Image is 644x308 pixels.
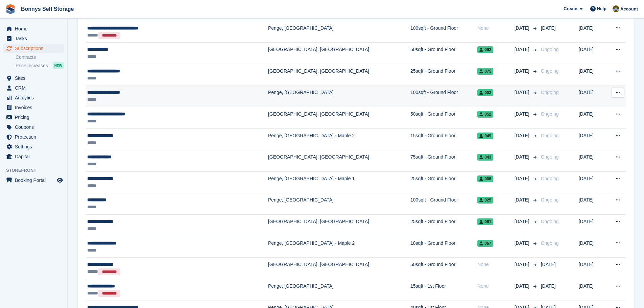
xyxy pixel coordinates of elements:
[268,193,410,215] td: Penge, [GEOGRAPHIC_DATA]
[515,68,531,75] span: [DATE]
[15,103,55,112] span: Invoices
[579,43,606,64] td: [DATE]
[477,197,493,204] span: 025
[410,172,477,193] td: 25sqft - Ground Floor
[410,236,477,258] td: 18sqft - Ground Floor
[515,25,531,32] span: [DATE]
[541,154,559,160] span: Ongoing
[268,172,410,193] td: Penge, [GEOGRAPHIC_DATA] - Maple 1
[3,175,64,185] a: menu
[477,133,493,139] span: 049
[15,175,55,185] span: Booking Portal
[515,153,531,161] span: [DATE]
[3,113,64,122] a: menu
[268,21,410,43] td: Penge, [GEOGRAPHIC_DATA]
[268,86,410,107] td: Penge, [GEOGRAPHIC_DATA]
[579,21,606,43] td: [DATE]
[3,152,64,161] a: menu
[3,142,64,151] a: menu
[579,64,606,86] td: [DATE]
[15,34,55,43] span: Tasks
[6,167,67,174] span: Storefront
[620,6,638,13] span: Account
[579,107,606,129] td: [DATE]
[579,150,606,172] td: [DATE]
[579,172,606,193] td: [DATE]
[3,93,64,102] a: menu
[541,262,556,267] span: [DATE]
[613,5,619,12] img: James Bonny
[268,258,410,279] td: [GEOGRAPHIC_DATA], [GEOGRAPHIC_DATA]
[515,283,531,290] span: [DATE]
[515,111,531,118] span: [DATE]
[268,64,410,86] td: [GEOGRAPHIC_DATA], [GEOGRAPHIC_DATA]
[477,89,493,96] span: 002
[15,152,55,161] span: Capital
[268,150,410,172] td: [GEOGRAPHIC_DATA], [GEOGRAPHIC_DATA]
[15,142,55,151] span: Settings
[477,261,514,268] div: None
[597,5,606,12] span: Help
[410,279,477,301] td: 15sqft - 1st Floor
[515,175,531,182] span: [DATE]
[3,34,64,43] a: menu
[3,24,64,33] a: menu
[53,62,64,69] div: NEW
[579,128,606,150] td: [DATE]
[410,128,477,150] td: 15sqft - Ground Floor
[541,25,556,31] span: [DATE]
[515,261,531,268] span: [DATE]
[410,86,477,107] td: 100sqft - Ground Floor
[268,215,410,236] td: [GEOGRAPHIC_DATA], [GEOGRAPHIC_DATA]
[515,132,531,139] span: [DATE]
[16,62,64,69] a: Price increases NEW
[541,68,559,74] span: Ongoing
[18,3,76,15] a: Bonnys Self Storage
[515,46,531,53] span: [DATE]
[410,258,477,279] td: 50sqft - Ground Floor
[541,176,559,181] span: Ongoing
[515,196,531,204] span: [DATE]
[3,132,64,142] a: menu
[579,279,606,301] td: [DATE]
[15,113,55,122] span: Pricing
[579,86,606,107] td: [DATE]
[268,43,410,64] td: [GEOGRAPHIC_DATA], [GEOGRAPHIC_DATA]
[3,83,64,93] a: menu
[477,175,493,182] span: 006
[477,283,514,290] div: None
[579,258,606,279] td: [DATE]
[515,240,531,247] span: [DATE]
[477,111,493,118] span: 052
[410,64,477,86] td: 25sqft - Ground Floor
[15,122,55,132] span: Coupons
[477,25,514,32] div: None
[410,107,477,129] td: 50sqft - Ground Floor
[56,176,64,184] a: Preview store
[477,240,493,247] span: 067
[410,193,477,215] td: 100sqft - Ground Floor
[268,128,410,150] td: Penge, [GEOGRAPHIC_DATA] - Maple 2
[15,24,55,33] span: Home
[16,54,64,61] a: Contracts
[541,197,559,203] span: Ongoing
[268,107,410,129] td: [GEOGRAPHIC_DATA], [GEOGRAPHIC_DATA]
[268,236,410,258] td: Penge, [GEOGRAPHIC_DATA] - Maple 2
[5,4,16,14] img: stora-icon-8386f47178a22dfd0bd8f6a31ec36ba5ce8667c1dd55bd0f319d3a0aa187defe.svg
[16,63,48,69] span: Price increases
[477,46,493,53] span: 092
[541,219,559,224] span: Ongoing
[15,83,55,93] span: CRM
[3,103,64,112] a: menu
[541,283,556,289] span: [DATE]
[564,5,577,12] span: Create
[477,154,493,161] span: 043
[3,122,64,132] a: menu
[410,215,477,236] td: 25sqft - Ground Floor
[579,193,606,215] td: [DATE]
[541,111,559,117] span: Ongoing
[579,236,606,258] td: [DATE]
[541,133,559,138] span: Ongoing
[410,150,477,172] td: 75sqft - Ground Floor
[3,73,64,83] a: menu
